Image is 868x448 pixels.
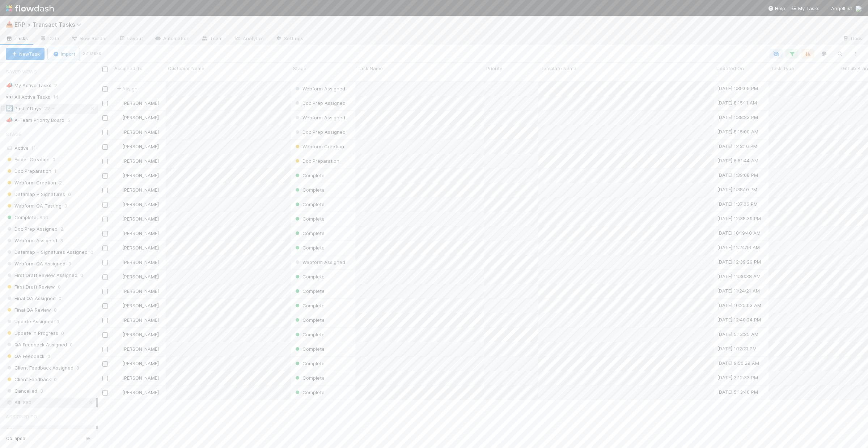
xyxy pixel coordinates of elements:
span: Updated On [716,65,744,72]
span: Doc Prep Assigned [294,100,346,106]
span: Webform Assigned [6,236,57,245]
span: Webform Creation [294,144,344,149]
a: Docs [837,33,868,45]
span: [PERSON_NAME] [122,216,159,222]
img: avatar_f5fedbe2-3a45-46b0-b9bb-d3935edf1c24.png [115,129,121,135]
span: [PERSON_NAME] [122,245,159,251]
div: [DATE] 8:15:00 AM [717,128,758,135]
span: [PERSON_NAME] [122,274,159,280]
span: Collapse [6,435,25,442]
span: [PERSON_NAME] [122,115,159,120]
span: [PERSON_NAME] [122,288,159,294]
div: [DATE] 1:12:21 PM [717,345,757,352]
div: [DATE] 12:38:39 PM [717,215,761,222]
span: Complete [294,245,325,251]
img: avatar_ec9c1780-91d7-48bb-898e-5f40cebd5ff8.png [115,317,121,323]
div: My Active Tasks [6,81,51,90]
span: [PERSON_NAME] [122,332,159,337]
div: [DATE] 3:12:33 PM [717,374,758,381]
img: avatar_11833ecc-818b-4748-aee0-9d6cf8466369.png [115,360,121,366]
span: Complete [294,201,325,207]
span: 0 [59,294,62,303]
input: Toggle Row Selected [102,202,108,208]
div: [DATE] 10:19:40 AM [717,229,761,236]
span: Complete [294,360,325,366]
img: avatar_ef15843f-6fde-4057-917e-3fb236f438ca.png [115,375,121,381]
span: 🔄 [6,105,13,111]
span: 0 [52,155,55,164]
span: Complete [294,187,325,193]
span: Datamap + Signatures [6,190,65,199]
span: Final QA Assigned [6,294,56,303]
div: [PERSON_NAME] [115,157,159,165]
button: NewTask [6,48,45,60]
div: A-Team Priority Board [6,116,64,125]
span: 📣 [6,117,13,123]
span: 0 [68,259,71,268]
div: [DATE] 5:13:25 AM [717,330,758,338]
div: [PERSON_NAME] [115,99,159,107]
img: avatar_ef15843f-6fde-4057-917e-3fb236f438ca.png [115,274,121,280]
div: Past 7 Days [6,104,41,113]
div: [PERSON_NAME] [115,215,159,222]
img: avatar_f5fedbe2-3a45-46b0-b9bb-d3935edf1c24.png [115,332,121,337]
span: Complete [294,317,325,323]
div: [DATE] 6:51:44 AM [717,157,758,164]
img: avatar_ef15843f-6fde-4057-917e-3fb236f438ca.png [115,230,121,236]
span: Complete [294,172,325,178]
span: 📥 [6,21,13,27]
span: Webform Creation [6,178,56,187]
div: [PERSON_NAME] [115,114,159,121]
div: [DATE] 1:38:23 PM [717,114,758,121]
span: Customer Name [168,65,204,72]
span: Doc Prep Assigned [6,225,58,234]
img: avatar_ec9c1780-91d7-48bb-898e-5f40cebd5ff8.png [115,245,121,251]
input: Toggle Row Selected [102,217,108,222]
span: Doc Prep Assigned [294,129,346,135]
span: ERP > Transact Tasks [14,21,85,28]
span: Update In Progress [6,329,58,338]
span: 📣 [6,82,13,88]
div: [PERSON_NAME] [115,172,159,179]
span: Task Type [771,65,794,72]
div: Complete [294,230,325,237]
a: Flow Builder [65,33,113,45]
span: Assign [115,85,137,92]
img: avatar_ec9c1780-91d7-48bb-898e-5f40cebd5ff8.png [115,303,121,308]
input: Toggle Row Selected [102,260,108,265]
div: Complete [294,389,325,396]
span: QA Feedback Assigned [6,340,67,349]
span: Complete [294,274,325,280]
span: 3 [40,387,43,396]
span: 1 [54,167,56,176]
a: Layout [113,33,149,45]
input: Toggle Row Selected [102,144,108,150]
span: Folder Creation [6,155,50,164]
div: All [6,398,96,407]
div: [PERSON_NAME] [115,273,159,280]
span: 0 [90,248,93,257]
span: 3 [60,236,63,245]
span: 👀 [6,94,13,100]
span: 880 [23,427,31,433]
span: Complete [294,216,325,222]
span: [PERSON_NAME] [122,201,159,207]
input: Toggle Row Selected [102,130,108,135]
span: Assigned To [6,409,37,424]
div: Complete [294,273,325,280]
span: Complete [294,375,325,381]
input: Toggle Row Selected [102,361,108,367]
input: Toggle Row Selected [102,289,108,294]
input: Toggle Row Selected [102,246,108,251]
input: Toggle Row Selected [102,86,108,92]
input: Toggle Row Selected [102,318,108,323]
div: Webform Assigned [294,259,345,266]
img: avatar_ef15843f-6fde-4057-917e-3fb236f438ca.png [115,172,121,178]
span: 22 [44,104,57,113]
span: Complete [294,389,325,395]
span: Final QA Review [6,306,51,315]
span: Stage [6,127,21,141]
span: 0 [47,352,50,361]
span: [PERSON_NAME] [122,129,159,135]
